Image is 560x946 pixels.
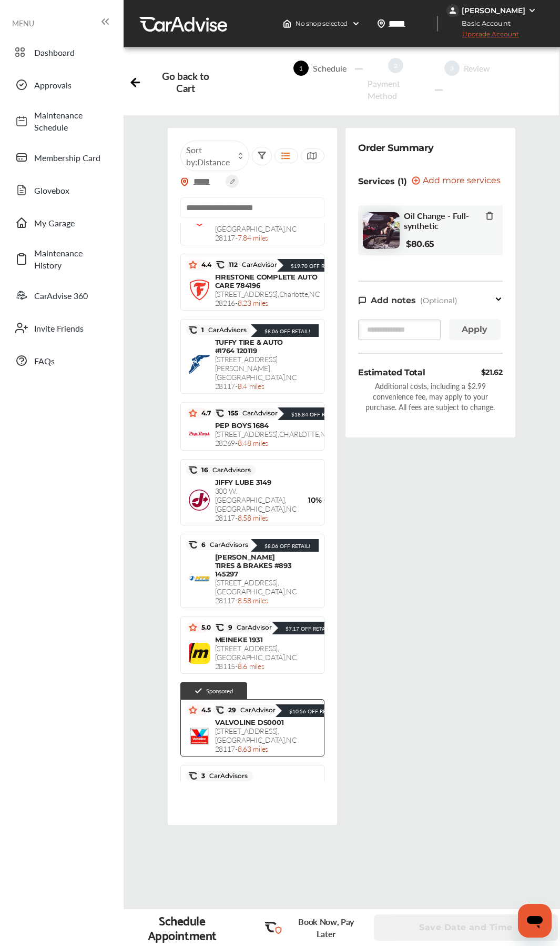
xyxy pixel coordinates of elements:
[189,326,197,334] img: caradvise_icon.5c74104a.svg
[283,19,291,28] img: header-home-logo.8d720a4f.svg
[293,61,309,76] span: 1
[9,71,113,98] a: Approvals
[189,623,197,632] img: star_icon.59ea9307.svg
[215,635,263,644] span: MEINEKE 1931
[297,356,360,365] span: $80.65
[238,743,268,754] span: 8.63 miles
[189,490,210,511] img: logo-jiffylube.png
[352,19,360,28] img: header-down-arrow.9dd2ce7d.svg
[297,727,360,736] span: $105.58
[152,70,219,94] div: Go back to Cart
[34,290,108,302] span: CarAdvise 360
[197,326,247,334] span: 1
[286,411,340,418] div: $18.84 Off Retail!
[280,625,331,632] div: $7.17 Off Retail!
[215,485,297,523] span: 300 W. [GEOGRAPHIC_DATA] , [GEOGRAPHIC_DATA] , NC 28117 -
[189,409,197,417] img: star_icon.59ea9307.svg
[444,61,460,76] span: 3
[238,512,268,523] span: 8.58 miles
[215,718,284,726] span: VALVOLINE DS0001
[9,314,113,342] a: Invite Friends
[447,18,518,29] span: Basic Account
[197,466,251,474] span: 16
[216,261,225,269] img: caradvise_icon.5c74104a.svg
[180,682,247,699] div: Sponsored
[34,247,108,271] span: Maintenance History
[197,541,248,549] span: 6
[215,478,271,486] span: JIFFY LUBE 3149
[224,706,279,714] span: 29
[215,273,318,290] span: FIRESTONE COMPLETE AUTO CARE 784196
[284,708,338,715] div: $10.56 Off Retail!
[9,176,113,204] a: Glovebox
[289,915,363,940] p: Book Now, Pay Later
[259,542,310,550] div: $8.06 Off Retail!
[208,466,251,474] span: CarAdvisors
[216,623,224,632] img: caradvise_icon.5c74104a.svg
[358,176,407,186] p: Services (1)
[206,541,248,549] span: CarAdvisors
[460,62,494,74] div: Review
[189,466,197,474] img: caradvise_icon.5c74104a.svg
[197,261,211,269] span: 4.4
[215,354,297,391] span: [STREET_ADDRESS][PERSON_NAME] , [GEOGRAPHIC_DATA] , NC 28117 -
[371,295,416,305] span: Add notes
[238,381,264,391] span: 8.4 miles
[412,176,501,186] button: Add more services
[238,437,268,448] span: 8.48 miles
[297,644,360,654] span: $89.64
[423,176,501,186] span: Add more services
[238,232,268,243] span: 7.84 miles
[34,322,108,334] span: Invite Friends
[9,347,113,374] a: FAQs
[420,296,457,305] span: (Optional)
[34,217,108,229] span: My Garage
[215,577,297,605] span: [STREET_ADDRESS] , [GEOGRAPHIC_DATA] , NC 28117 -
[296,19,348,28] span: No shop selected
[189,576,210,582] img: logo-mavis.png
[286,262,340,270] div: $19.70 Off Retail!
[197,772,248,780] span: 3
[189,772,197,780] img: caradvise_icon.5c74104a.svg
[216,409,224,417] img: caradvise_icon.5c74104a.svg
[215,288,320,308] span: [STREET_ADDRESS] , Charlotte , NC 28216 -
[358,296,366,305] img: note-icon.db9493fa.svg
[404,211,485,231] span: Oil Change - Full-synthetic
[215,338,283,355] span: TUFFY TIRE & AUTO #1764 120119
[358,381,503,412] div: Additional costs, including a $2.99 convenience fee, may apply to your purchase. All fees are sub...
[124,913,240,942] div: Schedule Appointment
[528,6,536,15] img: WGsFRI8htEPBVLJbROoPRyZpYNWhNONpIPPETTm6eUC0GeLEiAAAAAElFTkSuQmCC
[462,6,525,15] div: [PERSON_NAME]
[197,623,211,632] span: 5.0
[197,409,211,417] span: 4.7
[189,541,197,549] img: caradvise_icon.5c74104a.svg
[236,706,279,714] span: CarAdvisors
[309,62,351,74] div: Schedule
[259,327,310,335] div: $8.06 Off Retail!
[363,212,400,249] img: oil-change-thumb.jpg
[446,4,459,17] img: jVpblrzwTbfkPYzPPzSLxeg0AAAAASUVORK5CYII=
[215,725,297,754] span: [STREET_ADDRESS] , [GEOGRAPHIC_DATA] , NC 28117 -
[297,570,360,580] span: $80.65
[224,409,281,417] span: 155
[238,261,280,268] span: CarAdvisors
[446,30,519,43] span: Upgrade Account
[319,282,382,291] span: $85.65
[189,725,210,746] img: logo-valvoline.png
[481,366,503,379] div: $21.62
[518,904,552,938] iframe: Button to launch messaging window
[238,410,281,417] span: CarAdvisors
[34,109,108,133] span: Maintenance Schedule
[194,686,203,695] img: check-icon.521c8815.svg
[12,19,34,27] span: MENU
[406,239,434,249] b: $80.65
[449,319,501,340] button: Apply
[189,643,210,664] img: logo-meineke.png
[358,366,425,379] div: Estimated Total
[437,16,438,32] img: header-divider.bc55588e.svg
[189,355,210,373] img: logo-goodyear.png
[238,297,268,308] span: 8.23 miles
[9,38,113,66] a: Dashboard
[412,176,503,186] a: Add more services
[224,623,275,632] span: 9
